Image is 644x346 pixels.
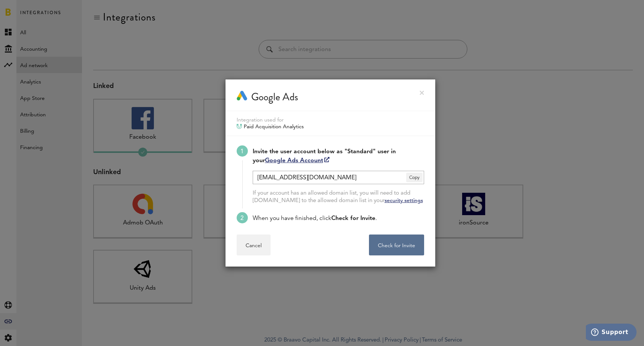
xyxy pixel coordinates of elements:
div: When you have finished, click . [253,214,424,223]
div: Invite the user account below as "Standard" user in your [253,147,424,165]
span: Copy [406,173,423,182]
span: Check for Invite [331,216,375,221]
div: Google Ads [251,91,298,103]
iframe: Opens a widget where you can find more information [586,324,637,342]
img: Google Ads [237,91,247,102]
span: Paid Acquisition Analytics [244,123,304,130]
div: If your account has an allowed domain list, you will need to add [DOMAIN_NAME] to the allowed dom... [253,190,424,205]
button: Check for Invite [369,235,424,255]
button: Cancel [237,235,271,255]
a: security settings [385,198,423,203]
a: Google Ads Account [265,158,329,164]
div: Integration used for [237,117,424,123]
